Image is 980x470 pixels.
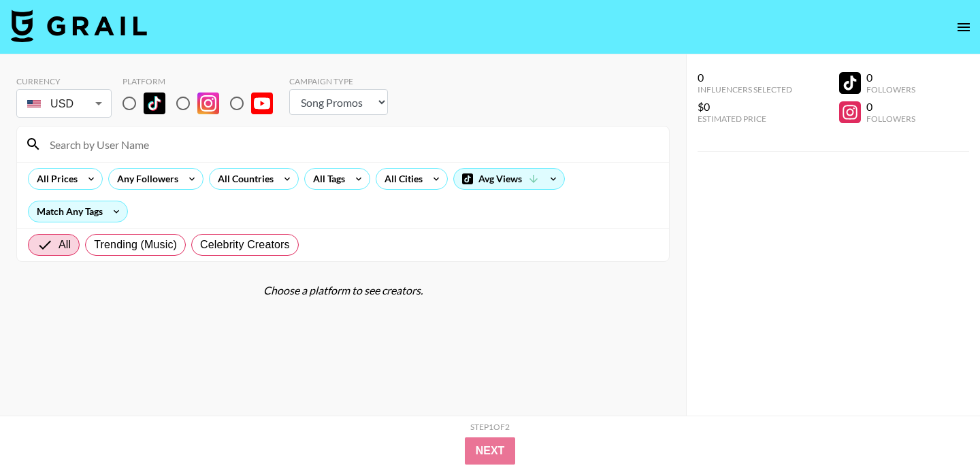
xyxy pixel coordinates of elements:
div: Campaign Type [289,76,388,86]
span: Celebrity Creators [200,237,290,253]
div: All Countries [210,169,276,189]
div: Platform [122,76,284,86]
div: $0 [698,100,792,114]
div: 0 [698,71,792,84]
div: Followers [866,114,915,124]
div: Followers [866,84,915,95]
img: TikTok [144,93,165,114]
img: Grail Talent [11,10,147,42]
button: Next [465,437,516,465]
iframe: Drift Widget Chat Controller [912,402,964,454]
div: 0 [866,100,915,114]
div: Avg Views [454,169,564,189]
div: 0 [866,71,915,84]
input: Search by User Name [42,133,661,155]
div: Any Followers [109,169,181,189]
div: USD [19,92,109,116]
span: Trending (Music) [94,237,177,253]
div: All Tags [305,169,348,189]
div: All Prices [29,169,80,189]
div: Influencers Selected [698,84,792,95]
div: Choose a platform to see creators. [16,284,670,297]
span: All [59,237,71,253]
button: open drawer [950,14,977,41]
div: Estimated Price [698,114,792,124]
div: Match Any Tags [29,201,127,222]
img: Instagram [197,93,219,114]
div: Step 1 of 2 [470,422,510,432]
img: YouTube [251,93,273,114]
div: All Cities [376,169,425,189]
div: Currency [16,76,112,86]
